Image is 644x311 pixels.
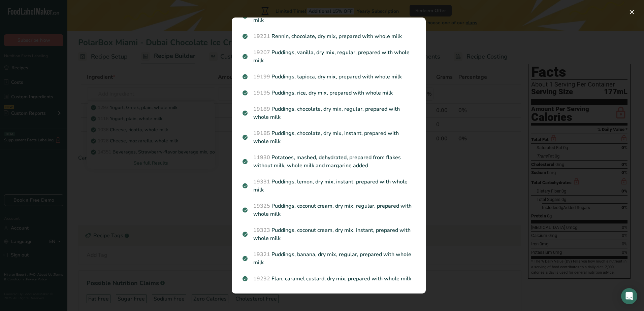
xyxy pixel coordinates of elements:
[243,89,415,97] p: Puddings, rice, dry mix, prepared with whole milk
[243,250,415,267] p: Puddings, banana, dry mix, regular, prepared with whole milk
[243,32,415,40] p: Rennin, chocolate, dry mix, prepared with whole milk
[253,275,270,282] span: 19232
[243,48,415,65] p: Puddings, vanilla, dry mix, regular, prepared with whole milk
[253,154,270,161] span: 11930
[253,130,270,137] span: 19185
[243,226,415,242] p: Puddings, coconut cream, dry mix, instant, prepared with whole milk
[253,33,270,40] span: 19221
[243,73,415,81] p: Puddings, tapioca, dry mix, prepared with whole milk
[243,129,415,145] p: Puddings, chocolate, dry mix, instant, prepared with whole milk
[243,202,415,218] p: Puddings, coconut cream, dry mix, regular, prepared with whole milk
[253,49,270,56] span: 19207
[243,275,415,283] p: Flan, caramel custard, dry mix, prepared with whole milk
[253,227,270,234] span: 19323
[253,178,270,185] span: 19331
[253,251,270,258] span: 19321
[243,153,415,170] p: Potatoes, mashed, dehydrated, prepared from flakes without milk, whole milk and margarine added
[243,105,415,121] p: Puddings, chocolate, dry mix, regular, prepared with whole milk
[253,202,270,210] span: 19325
[243,178,415,194] p: Puddings, lemon, dry mix, instant, prepared with whole milk
[253,89,270,97] span: 19195
[253,105,270,113] span: 19189
[621,288,637,304] div: Open Intercom Messenger
[253,73,270,80] span: 19199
